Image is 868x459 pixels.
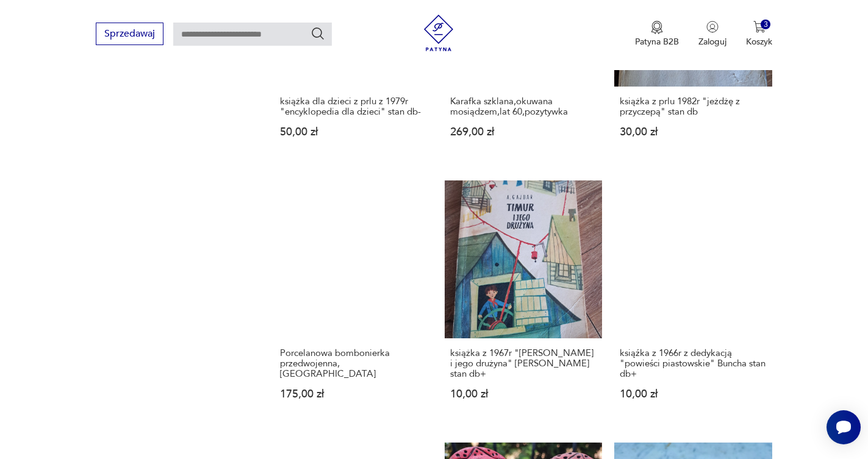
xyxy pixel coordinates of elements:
[746,21,772,48] button: 3Koszyk
[450,96,597,117] h3: Karafka szklana,okuwana mosiądzem,lat 60,pozytywka
[753,21,766,33] img: Ikona koszyka
[310,26,325,41] button: Szukaj
[450,127,597,137] p: 269,00 zł
[761,20,771,30] div: 3
[651,21,663,34] img: Ikona medalu
[96,23,163,45] button: Sprzedawaj
[698,21,726,48] button: Zaloguj
[620,389,767,399] p: 10,00 zł
[620,127,767,137] p: 30,00 zł
[450,348,597,379] h3: książka z 1967r "[PERSON_NAME] i jego drużyna" [PERSON_NAME] stan db+
[698,36,726,48] p: Zaloguj
[420,15,457,51] img: Patyna - sklep z meblami i dekoracjami vintage
[280,348,427,379] h3: Porcelanowa bombonierka przedwojenna,[GEOGRAPHIC_DATA]
[827,410,861,444] iframe: Smartsupp widget button
[620,348,767,379] h3: ksiąźka z 1966r z dedykacją "powieści piastowskie" Buncha stan db+
[635,36,679,48] p: Patyna B2B
[614,180,772,423] a: ksiąźka z 1966r z dedykacją "powieści piastowskie" Buncha stan db+ksiąźka z 1966r z dedykacją "po...
[280,96,427,117] h3: książka dla dzieci z prlu z 1979r "encyklopedia dla dzieci" stan db-
[280,389,427,399] p: 175,00 zł
[635,21,679,48] button: Patyna B2B
[96,30,163,39] a: Sprzedawaj
[706,21,719,33] img: Ikonka użytkownika
[450,389,597,399] p: 10,00 zł
[280,127,427,137] p: 50,00 zł
[635,21,679,48] a: Ikona medaluPatyna B2B
[274,180,432,423] a: Porcelanowa bombonierka przedwojenna,BavariaPorcelanowa bombonierka przedwojenna,[GEOGRAPHIC_DATA...
[620,96,767,117] h3: książka z prlu 1982r "jeżdżę z przyczepą" stan db
[746,36,772,48] p: Koszyk
[445,180,603,423] a: książka z 1967r "timur i jego drużyna" Arkady Gajdara stan db+książka z 1967r "[PERSON_NAME] i je...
